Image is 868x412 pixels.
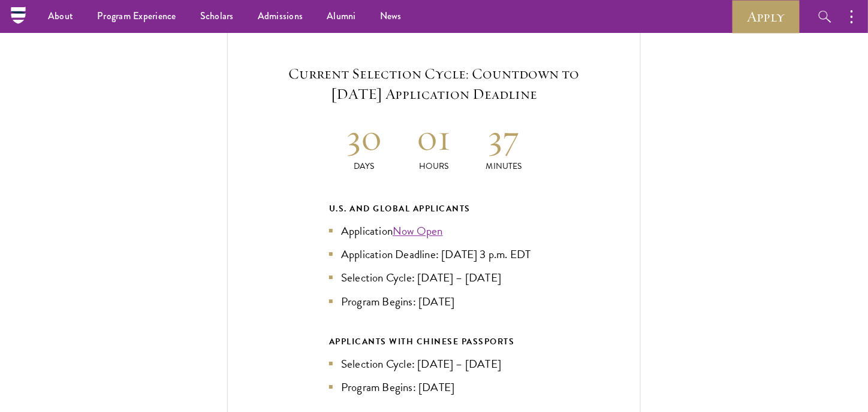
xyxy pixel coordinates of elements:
[329,293,539,310] li: Program Begins: [DATE]
[329,201,539,216] div: U.S. and Global Applicants
[329,334,539,349] div: APPLICANTS WITH CHINESE PASSPORTS
[329,246,539,263] li: Application Deadline: [DATE] 3 p.m. EDT
[329,355,539,372] li: Selection Cycle: [DATE] – [DATE]
[393,222,443,240] a: Now Open
[469,115,539,160] h2: 37
[469,160,539,172] p: Minutes
[329,378,539,396] li: Program Begins: [DATE]
[264,63,604,104] h5: Current Selection Cycle: Countdown to [DATE] Application Deadline
[329,269,539,286] li: Selection Cycle: [DATE] – [DATE]
[329,115,399,160] h2: 30
[329,160,399,172] p: Days
[399,115,469,160] h2: 01
[399,160,469,172] p: Hours
[329,222,539,240] li: Application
